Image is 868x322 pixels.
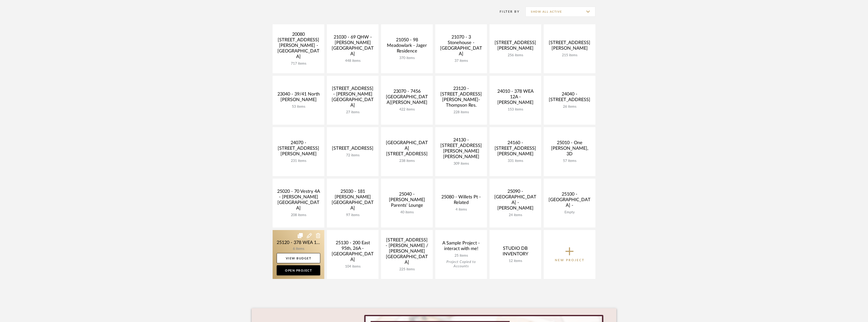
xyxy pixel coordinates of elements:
div: 228 items [439,110,483,115]
div: Filter By [493,9,520,14]
div: [STREET_ADDRESS] [331,146,374,153]
div: 21070 - 3 Stonehouse - [GEOGRAPHIC_DATA] [439,34,483,59]
div: 231 items [277,159,320,163]
div: 72 items [331,153,374,158]
div: 25100 - [GEOGRAPHIC_DATA] - [548,192,591,210]
div: 25040 - [PERSON_NAME] Parents' Lounge [385,192,429,210]
div: 24040 - [STREET_ADDRESS] [548,91,591,105]
div: 370 items [385,56,429,60]
div: 25020 - 70 Vestry 4A - [PERSON_NAME][GEOGRAPHIC_DATA] [277,189,320,213]
div: 26 items [548,105,591,109]
div: 331 items [494,159,537,163]
div: 24010 - 378 WEA 12A - [PERSON_NAME] [494,89,537,107]
div: 97 items [331,213,374,217]
div: 23070 - 7456 [GEOGRAPHIC_DATA][PERSON_NAME] [385,89,429,107]
div: 4 items [439,207,483,212]
div: Project Copied to Accounts [439,260,483,269]
div: [STREET_ADDRESS] - [PERSON_NAME] / [PERSON_NAME][GEOGRAPHIC_DATA] [385,237,429,267]
div: 256 items [494,53,537,58]
div: 25010 - One [PERSON_NAME], 3D [548,140,591,159]
div: 238 items [385,159,429,163]
div: 20080 [STREET_ADDRESS][PERSON_NAME] - [GEOGRAPHIC_DATA] [277,32,320,62]
div: 27 items [331,110,374,115]
div: 12 items [494,259,537,263]
div: 25030 - 181 [PERSON_NAME][GEOGRAPHIC_DATA] [331,189,374,213]
div: [STREET_ADDRESS][PERSON_NAME] [494,40,537,53]
div: 24160 - [STREET_ADDRESS][PERSON_NAME] [494,140,537,159]
div: 25090 - [GEOGRAPHIC_DATA] - [PERSON_NAME] [494,189,537,213]
div: 21030 - 69 QHW - [PERSON_NAME][GEOGRAPHIC_DATA] [331,34,374,59]
button: New Project [544,230,595,279]
div: 215 items [548,53,591,58]
div: 422 items [385,107,429,112]
div: 104 items [331,264,374,269]
div: [GEOGRAPHIC_DATA][STREET_ADDRESS] [385,140,429,159]
div: 40 items [385,210,429,215]
div: 717 items [277,62,320,66]
div: 25 items [439,254,483,258]
a: View Budget [277,253,320,263]
div: [STREET_ADDRESS][PERSON_NAME] [548,40,591,53]
div: 153 items [494,107,537,112]
div: STUDIO DB INVENTORY [494,246,537,259]
div: 225 items [385,267,429,272]
div: Empty [548,210,591,215]
div: A Sample Project - interact with me! [439,240,483,254]
div: 208 items [277,213,320,217]
div: 57 items [548,159,591,163]
div: 37 items [439,59,483,63]
div: 23120 - [STREET_ADDRESS][PERSON_NAME]-Thompson Res. [439,86,483,110]
div: 25130 - 200 East 95th, 26A - [GEOGRAPHIC_DATA] [331,240,374,264]
div: [STREET_ADDRESS] - [PERSON_NAME][GEOGRAPHIC_DATA] [331,86,374,110]
div: 448 items [331,59,374,63]
div: 309 items [439,162,483,166]
a: Open Project [277,265,320,275]
div: 24070 - [STREET_ADDRESS][PERSON_NAME] [277,140,320,159]
div: 23040 - 39/41 North [PERSON_NAME] [277,91,320,105]
div: 21050 - 98 Meadowlark - Jager Residence [385,37,429,56]
div: 24 items [494,213,537,217]
div: 25080 - Willets Pt - Related [439,194,483,207]
div: 24130 - [STREET_ADDRESS][PERSON_NAME][PERSON_NAME] [439,137,483,162]
div: 53 items [277,105,320,109]
p: New Project [555,258,584,263]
